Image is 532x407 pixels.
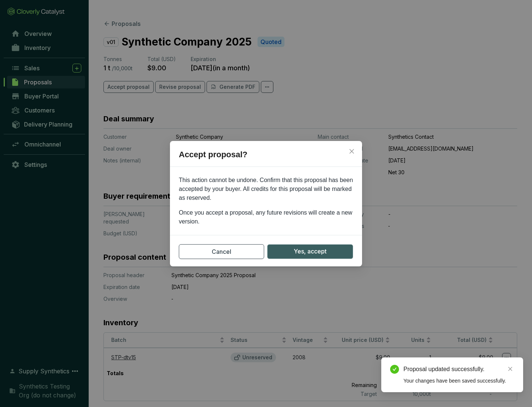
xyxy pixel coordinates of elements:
[390,365,399,374] span: check-circle
[212,247,231,256] span: Cancel
[506,365,514,373] a: Close
[179,208,353,226] p: Once you accept a proposal, any future revisions will create a new version.
[346,145,358,157] button: Close
[170,148,362,167] h2: Accept proposal?
[179,176,353,202] p: This action cannot be undone. Confirm that this proposal has been accepted by your buyer. All cre...
[267,244,353,259] button: Yes, accept
[294,247,327,256] span: Yes, accept
[508,366,513,371] span: close
[179,244,264,259] button: Cancel
[346,148,358,154] span: Close
[403,365,514,374] div: Proposal updated successfully.
[403,377,514,385] div: Your changes have been saved successfully.
[349,148,355,154] span: close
